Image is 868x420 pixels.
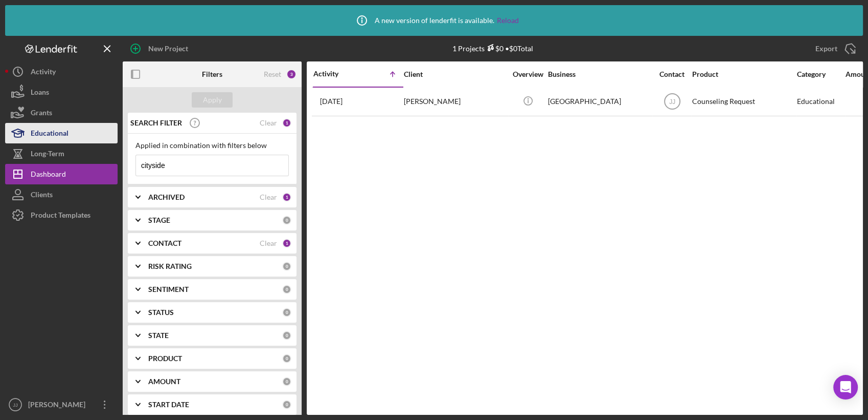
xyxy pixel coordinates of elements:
[31,143,64,166] div: Long-Term
[5,394,118,415] button: JJ[PERSON_NAME]
[135,141,289,150] div: Applied in combination with filters below
[485,44,504,53] div: $0
[202,70,222,78] b: Filters
[31,123,68,146] div: Educational
[26,394,92,417] div: [PERSON_NAME]
[404,70,506,78] div: Client
[797,70,844,78] div: Category
[282,400,291,409] div: 0
[5,143,118,164] button: Long-Term
[192,92,233,108] button: Apply
[31,164,66,187] div: Dashboard
[5,184,118,205] button: Clients
[5,102,118,123] button: Grants
[497,16,519,25] a: Reload
[148,401,189,409] b: START DATE
[282,377,291,386] div: 0
[5,205,118,225] button: Product Templates
[148,377,180,386] b: AMOUNT
[31,205,90,228] div: Product Templates
[282,285,291,294] div: 0
[282,262,291,271] div: 0
[148,239,181,247] b: CONTACT
[282,118,291,128] div: 1
[282,239,291,248] div: 1
[282,354,291,363] div: 0
[148,354,182,363] b: PRODUCT
[31,102,52,125] div: Grants
[404,88,506,115] div: [PERSON_NAME]
[31,184,53,207] div: Clients
[13,402,18,408] text: JJ
[148,285,189,293] b: SENTIMENT
[260,193,277,201] div: Clear
[130,119,182,127] b: SEARCH FILTER
[313,70,358,78] div: Activity
[148,308,174,317] b: STATUS
[264,70,281,78] div: Reset
[805,38,863,59] button: Export
[148,216,170,224] b: STAGE
[452,44,533,53] div: 1 Projects • $0 Total
[692,88,794,115] div: Counseling Request
[282,193,291,202] div: 1
[653,70,691,78] div: Contact
[203,92,222,108] div: Apply
[148,193,185,201] b: ARCHIVED
[148,38,188,59] div: New Project
[509,70,547,78] div: Overview
[148,331,169,340] b: STATE
[349,8,519,33] div: A new version of lenderfit is available.
[548,70,650,78] div: Business
[5,61,118,82] button: Activity
[5,123,118,143] button: Educational
[5,82,118,102] button: Loans
[797,88,844,115] div: Educational
[282,308,291,317] div: 0
[31,61,56,85] div: Activity
[5,164,118,184] button: Dashboard
[548,88,650,115] div: [GEOGRAPHIC_DATA]
[815,38,837,59] div: Export
[833,375,858,400] div: Open Intercom Messenger
[282,331,291,340] div: 0
[286,69,296,79] div: 3
[123,38,198,59] button: New Project
[148,262,192,270] b: RISK RATING
[692,70,794,78] div: Product
[320,97,342,106] time: 2025-05-21 22:30
[31,82,49,105] div: Loans
[282,216,291,225] div: 0
[260,119,277,127] div: Clear
[669,98,675,106] text: JJ
[260,239,277,247] div: Clear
